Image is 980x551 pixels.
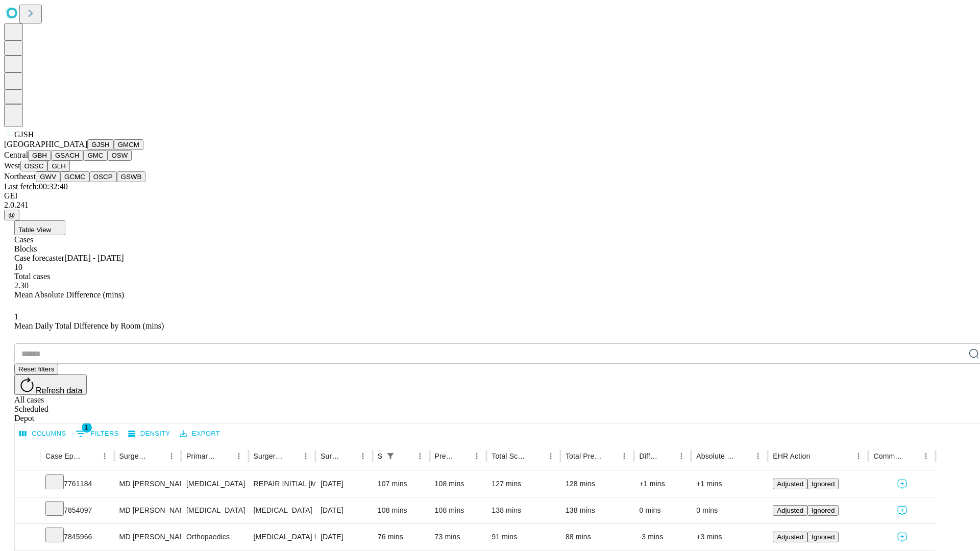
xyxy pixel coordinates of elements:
span: Last fetch: 00:32:40 [4,182,68,191]
button: Menu [356,449,370,463]
div: Orthopaedics [186,524,243,550]
div: 108 mins [435,497,482,523]
button: Sort [399,449,413,463]
div: Primary Service [186,452,216,460]
button: Sort [217,449,232,463]
button: Menu [674,449,689,463]
span: Adjusted [777,533,803,541]
span: Table View [18,226,51,234]
div: MD [PERSON_NAME] E Md [119,471,176,497]
button: Menu [232,449,246,463]
button: Menu [470,449,484,463]
div: Total Predicted Duration [566,452,602,460]
button: Menu [413,449,427,463]
button: GWV [36,171,60,182]
div: +3 mins [696,524,763,550]
button: GLH [47,161,69,171]
button: Expand [20,475,35,493]
button: Menu [544,449,558,463]
span: @ [8,211,15,219]
span: 10 [14,263,22,271]
button: GMCM [114,139,143,150]
button: Expand [20,529,35,546]
button: OSCP [89,171,117,182]
button: Menu [97,449,112,463]
span: [GEOGRAPHIC_DATA] [4,140,87,148]
button: Show filters [73,425,121,442]
span: Ignored [812,533,835,541]
div: 88 mins [566,524,629,550]
button: Sort [455,449,470,463]
div: Surgeon Name [119,452,149,460]
button: Menu [617,449,631,463]
div: [MEDICAL_DATA] [254,497,310,523]
button: GSACH [51,150,83,161]
div: EHR Action [773,452,810,460]
button: Expand [20,502,35,520]
div: Scheduled In Room Duration [378,452,382,460]
button: OSW [108,150,132,161]
span: Adjusted [777,480,803,488]
button: Sort [529,449,544,463]
button: GSWB [117,171,146,182]
button: Menu [751,449,765,463]
div: REPAIR INITIAL [MEDICAL_DATA] REDUCIBLE AGE [DEMOGRAPHIC_DATA] OR MORE [254,471,310,497]
div: -3 mins [639,524,686,550]
button: GJSH [87,139,114,150]
button: Ignored [807,505,839,516]
button: Sort [341,449,356,463]
button: GCMC [60,171,89,182]
span: Ignored [812,507,835,514]
button: Sort [811,449,825,463]
div: 76 mins [378,524,425,550]
button: Menu [299,449,313,463]
div: 138 mins [566,497,629,523]
button: Sort [904,449,919,463]
div: Surgery Name [254,452,283,460]
button: Menu [164,449,179,463]
div: Surgery Date [321,452,340,460]
button: GMC [83,150,107,161]
button: Adjusted [773,479,807,489]
span: Refresh data [36,386,83,395]
button: GBH [28,150,51,161]
span: 1 [82,422,92,433]
div: [MEDICAL_DATA] [186,471,243,497]
div: 108 mins [378,497,425,523]
button: Adjusted [773,505,807,516]
button: Menu [851,449,866,463]
button: Menu [919,449,933,463]
span: [DATE] - [DATE] [64,254,124,262]
button: Ignored [807,479,839,489]
div: 127 mins [492,471,555,497]
div: Comments [873,452,903,460]
div: 2.0.241 [4,201,976,210]
div: 128 mins [566,471,629,497]
span: Mean Absolute Difference (mins) [14,290,124,299]
button: Reset filters [14,364,58,374]
button: OSSC [20,161,48,171]
div: [DATE] [321,524,367,550]
button: Adjusted [773,532,807,542]
button: Sort [737,449,751,463]
div: 108 mins [435,471,482,497]
div: +1 mins [696,471,763,497]
div: Case Epic Id [45,452,82,460]
span: 1 [14,312,18,321]
button: Export [177,426,223,442]
div: Difference [639,452,659,460]
div: Total Scheduled Duration [492,452,528,460]
div: 1 active filter [383,449,398,463]
div: Absolute Difference [696,452,736,460]
button: Table View [14,220,65,235]
span: Reset filters [18,365,54,373]
div: 7854097 [45,497,109,523]
div: MD [PERSON_NAME] [PERSON_NAME] [119,524,176,550]
div: 7761184 [45,471,109,497]
button: Sort [603,449,617,463]
div: 138 mins [492,497,555,523]
span: West [4,161,20,170]
button: Show filters [383,449,398,463]
span: Adjusted [777,507,803,514]
div: [DATE] [321,471,367,497]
